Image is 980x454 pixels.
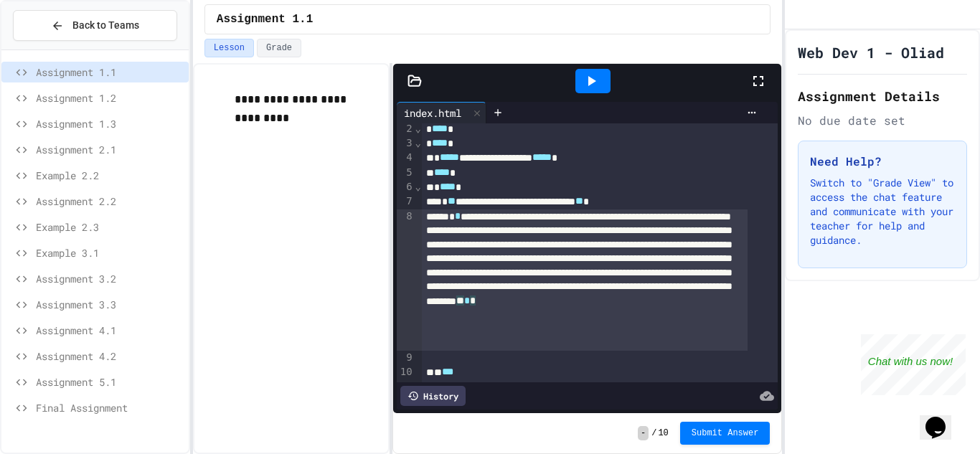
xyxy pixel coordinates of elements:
div: History [400,386,466,406]
span: Fold line [415,137,422,148]
span: Submit Answer [692,427,759,439]
h3: Need Help? [810,153,955,170]
div: 9 [397,351,415,365]
div: 8 [397,209,415,351]
span: Fold line [415,123,422,134]
span: - [638,426,649,440]
iframe: chat widget [861,334,966,395]
button: Lesson [204,39,254,57]
p: Switch to "Grade View" to access the chat feature and communicate with your teacher for help and ... [810,176,955,247]
div: 3 [397,136,415,151]
span: Assignment 2.2 [36,194,183,209]
div: 7 [397,194,415,209]
iframe: chat widget [920,397,966,440]
span: Assignment 1.1 [36,65,183,80]
span: Example 3.1 [36,245,183,260]
button: Submit Answer [680,422,771,445]
div: 10 [397,365,415,379]
span: Assignment 4.1 [36,323,183,338]
span: / [651,427,656,439]
span: Assignment 5.1 [36,374,183,389]
span: Assignment 3.3 [36,297,183,312]
span: Example 2.2 [36,168,183,183]
button: Grade [257,39,301,57]
button: Back to Teams [13,10,177,41]
span: Example 2.3 [36,219,183,235]
span: Assignment 1.1 [217,11,313,28]
span: Assignment 3.2 [36,271,183,286]
span: Assignment 1.3 [36,116,183,131]
span: Final Assignment [36,400,183,415]
h2: Assignment Details [798,86,967,106]
span: Assignment 1.2 [36,90,183,105]
div: 5 [397,166,415,180]
div: 2 [397,122,415,136]
span: Fold line [415,181,422,192]
div: 6 [397,180,415,194]
h1: Web Dev 1 - Oliad [798,42,944,62]
div: No due date set [798,112,967,129]
div: index.html [397,105,468,120]
div: index.html [397,102,486,123]
span: Assignment 4.2 [36,349,183,364]
span: Back to Teams [72,18,139,33]
span: 10 [658,427,668,439]
span: Assignment 2.1 [36,142,183,157]
div: 4 [397,151,415,165]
